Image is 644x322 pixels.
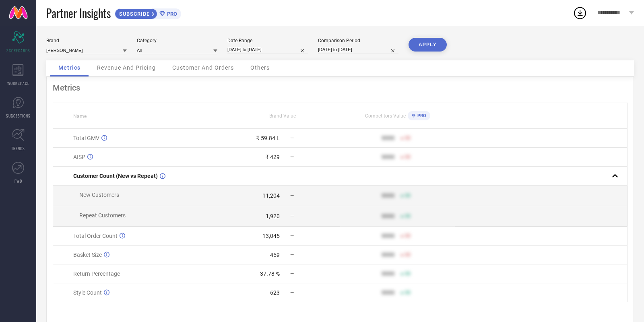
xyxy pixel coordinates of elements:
div: 9999 [382,233,394,239]
span: 50 [405,252,411,258]
div: Brand [46,38,127,43]
div: 9999 [382,154,394,160]
span: — [290,252,294,258]
div: Open download list [573,6,587,20]
span: Return Percentage [73,270,120,277]
span: Name [73,114,87,119]
span: Basket Size [73,252,102,258]
span: — [290,233,294,239]
span: Metrics [58,64,80,71]
input: Select date range [227,45,308,54]
span: — [290,271,294,277]
span: — [290,154,294,160]
span: — [290,213,294,219]
span: AISP [73,154,85,160]
span: SUBSCRIBE [115,11,152,17]
div: Date Range [227,38,308,43]
div: 9999 [382,135,394,141]
span: PRO [415,113,426,118]
span: Customer And Orders [172,64,234,71]
div: 11,204 [262,192,280,199]
span: 50 [405,213,411,219]
span: Customer Count (New vs Repeat) [73,173,158,179]
div: ₹ 59.84 L [256,135,280,141]
span: Brand Value [269,113,296,119]
span: 50 [405,271,411,277]
div: 9999 [382,192,394,199]
span: 50 [405,233,411,239]
span: — [290,290,294,295]
input: Select comparison period [318,45,398,54]
span: 50 [405,154,411,160]
div: 459 [270,252,280,258]
div: Category [137,38,217,43]
span: Partner Insights [46,5,111,21]
div: 1,920 [266,213,280,219]
div: 9999 [382,270,394,277]
div: Comparison Period [318,38,398,43]
span: 50 [405,290,411,295]
div: 37.78 % [260,270,280,277]
span: Total Order Count [73,233,118,239]
div: 13,045 [262,233,280,239]
div: 623 [270,289,280,296]
div: 9999 [382,289,394,296]
span: — [290,193,294,198]
span: TRENDS [11,145,25,151]
div: ₹ 429 [265,154,280,160]
span: Repeat Customers [79,212,126,219]
div: 9999 [382,213,394,219]
span: — [290,135,294,141]
div: 9999 [382,252,394,258]
button: APPLY [409,38,447,52]
span: Style Count [73,289,102,296]
span: New Customers [79,192,119,198]
div: Metrics [53,83,627,93]
span: Others [250,64,270,71]
span: 50 [405,193,411,198]
span: WORKSPACE [7,80,29,86]
a: SUBSCRIBEPRO [115,6,181,19]
span: Total GMV [73,135,99,141]
span: PRO [165,11,177,17]
span: SCORECARDS [6,47,30,54]
span: FWD [14,178,22,184]
span: Revenue And Pricing [97,64,156,71]
span: SUGGESTIONS [6,113,31,119]
span: Competitors Value [365,113,406,119]
span: 50 [405,135,411,141]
